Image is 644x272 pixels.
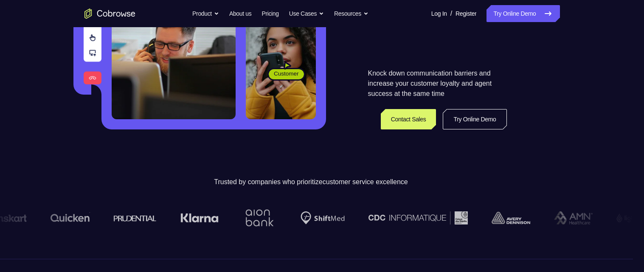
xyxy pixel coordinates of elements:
img: Aion Bank [237,201,271,235]
a: Log In [431,5,447,22]
span: Customer [269,70,304,78]
a: About us [229,5,251,22]
a: Register [456,5,476,22]
a: Try Online Demo [487,5,560,22]
img: CDC Informatique [363,211,462,224]
img: Klarna [175,213,213,223]
a: Contact Sales [381,109,436,129]
img: prudential [108,215,151,222]
img: A customer holding their phone [246,19,316,119]
span: customer service excellence [323,178,408,185]
a: Pricing [262,5,278,22]
span: / [450,8,452,19]
button: Use Cases [289,5,324,22]
a: Try Online Demo [443,109,506,129]
button: Product [192,5,219,22]
a: Go to the home page [84,8,135,19]
img: avery-dennison [486,212,525,224]
p: Knock down communication barriers and increase your customer loyalty and agent success at the sam... [368,68,507,99]
button: Resources [334,5,368,22]
img: Shiftmed [295,211,339,224]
